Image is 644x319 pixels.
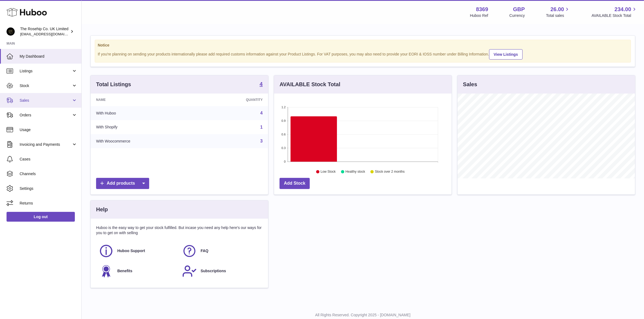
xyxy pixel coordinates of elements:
[7,212,75,222] a: Log out
[281,146,286,150] text: 0.3
[182,264,260,278] a: Subscriptions
[91,120,201,134] td: With Shopify
[281,106,286,109] text: 1.2
[591,6,637,18] a: 234.00 AVAILABLE Stock Total
[91,94,201,106] th: Name
[91,106,201,120] td: With Huboo
[20,127,77,132] span: Usage
[201,248,208,253] span: FAQ
[7,27,15,36] img: sales@eliteequineuk.com
[20,26,69,37] div: The Rosehip Co. UK Limited
[280,81,340,88] h3: AVAILABLE Stock Total
[281,119,286,122] text: 0.9
[615,6,631,13] span: 234.00
[96,178,149,189] a: Add products
[513,6,525,13] strong: GBP
[20,201,77,206] span: Returns
[281,133,286,136] text: 0.6
[489,49,523,60] a: View Listings
[375,170,404,174] text: Stock over 2 months
[98,43,628,48] strong: Notice
[20,157,77,162] span: Cases
[20,171,77,176] span: Channels
[96,206,108,213] h3: Help
[321,170,336,174] text: Low Stock
[86,312,640,318] p: All Rights Reserved. Copyright 2025 - [DOMAIN_NAME]
[117,268,132,274] span: Benefits
[182,244,260,258] a: FAQ
[20,32,80,36] span: [EMAIL_ADDRESS][DOMAIN_NAME]
[20,113,72,118] span: Orders
[284,160,286,163] text: 0
[98,48,628,60] div: If you're planning on sending your products internationally please add required customs informati...
[280,178,310,189] a: Add Stock
[20,83,72,88] span: Stock
[260,125,263,129] a: 1
[201,268,226,274] span: Subscriptions
[20,54,77,59] span: My Dashboard
[96,225,263,236] p: Huboo is the easy way to get your stock fulfilled. But incase you need any help here's our ways f...
[260,139,263,143] a: 3
[546,6,570,18] a: 26.00 Total sales
[20,69,72,74] span: Listings
[20,186,77,191] span: Settings
[463,81,477,88] h3: Sales
[20,98,72,103] span: Sales
[117,248,145,253] span: Huboo Support
[345,170,365,174] text: Healthy stock
[510,13,525,18] div: Currency
[201,94,268,106] th: Quantity
[546,13,570,18] span: Total sales
[91,134,201,148] td: With Woocommerce
[470,13,488,18] div: Huboo Ref
[260,81,263,87] strong: 4
[96,81,131,88] h3: Total Listings
[591,13,637,18] span: AVAILABLE Stock Total
[476,6,488,13] strong: 8369
[20,142,72,147] span: Invoicing and Payments
[260,111,263,115] a: 4
[99,244,177,258] a: Huboo Support
[260,81,263,88] a: 4
[550,6,564,13] span: 26.00
[99,264,177,278] a: Benefits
